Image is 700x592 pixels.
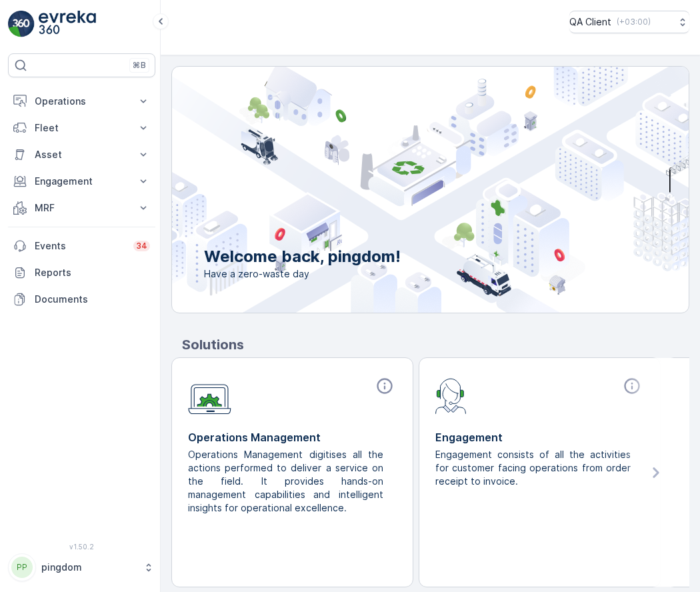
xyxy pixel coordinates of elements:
span: v 1.50.2 [8,543,155,551]
span: Have a zero-waste day [204,267,401,281]
p: ⌘B [133,60,146,71]
button: Engagement [8,168,155,195]
img: module-icon [188,377,231,415]
p: Engagement consists of all the activities for customer facing operations from order receipt to in... [435,448,633,488]
a: Documents [8,286,155,313]
img: logo [8,11,35,37]
p: Operations Management [188,429,397,445]
p: Welcome back, pingdom! [204,246,401,267]
button: PPpingdom [8,553,155,581]
p: 34 [136,241,147,251]
button: Operations [8,88,155,115]
img: city illustration [112,67,689,313]
a: Reports [8,259,155,286]
p: Operations Management digitises all the actions performed to deliver a service on the field. It p... [188,448,386,515]
p: Asset [35,148,129,161]
img: module-icon [435,377,467,414]
p: Operations [35,95,129,108]
button: MRF [8,195,155,221]
p: Events [35,239,125,253]
p: Fleet [35,121,129,135]
p: Engagement [35,175,129,188]
button: QA Client(+03:00) [569,11,689,33]
p: MRF [35,201,129,215]
p: QA Client [569,15,611,29]
p: Engagement [435,429,644,445]
div: PP [11,557,33,578]
p: Documents [35,293,150,306]
p: ( +03:00 ) [617,17,651,27]
button: Asset [8,141,155,168]
img: logo_light-DOdMpM7g.png [39,11,96,37]
p: Reports [35,266,150,279]
p: pingdom [41,561,137,574]
p: Solutions [182,335,689,355]
button: Fleet [8,115,155,141]
a: Events34 [8,233,155,259]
